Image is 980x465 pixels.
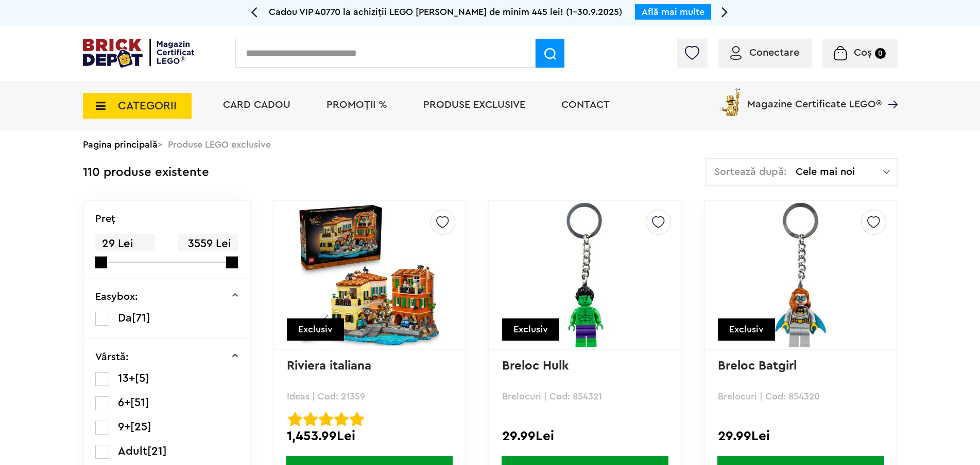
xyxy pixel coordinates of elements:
span: Coș [854,47,872,58]
span: [5] [135,373,149,384]
a: Riviera italiana [287,360,371,372]
span: [21] [147,445,167,457]
div: Exclusiv [287,318,344,341]
a: Pagina principală [83,140,158,149]
span: Cele mai noi [796,167,883,177]
p: Brelocuri | Cod: 854320 [718,392,883,401]
span: Magazine Certificate LEGO® [747,86,882,109]
p: Preţ [95,214,115,224]
img: Evaluare cu stele [288,412,302,426]
a: Breloc Hulk [502,360,569,372]
span: 9+ [118,421,130,432]
span: [25] [130,421,151,432]
p: Ideas | Cod: 21359 [287,392,452,401]
div: > Produse LEGO exclusive [83,131,898,158]
p: Vârstă: [95,352,129,362]
a: Conectare [730,47,799,58]
img: Breloc Hulk [544,203,626,347]
span: Cadou VIP 40770 la achiziții LEGO [PERSON_NAME] de minim 445 lei! (1-30.9.2025) [269,7,622,17]
a: Card Cadou [223,100,290,110]
span: 3559 Lei [178,234,238,254]
div: 1,453.99Lei [287,429,452,443]
span: 13+ [118,373,135,384]
img: Evaluare cu stele [350,412,364,426]
img: Riviera italiana [297,203,441,347]
span: Adult [118,445,147,457]
img: Evaluare cu stele [334,412,349,426]
img: Evaluare cu stele [319,412,333,426]
a: Află mai multe [642,7,704,17]
div: Exclusiv [718,318,775,341]
span: Sortează după: [714,167,787,177]
a: Produse exclusive [423,100,525,110]
span: CATEGORII [118,100,177,111]
span: 6+ [118,397,130,408]
div: 29.99Lei [718,429,883,443]
img: Evaluare cu stele [303,412,318,426]
div: 110 produse existente [83,158,209,187]
div: Exclusiv [502,318,559,341]
img: Breloc Batgirl [745,203,856,347]
small: 0 [875,48,886,59]
span: [71] [132,312,150,324]
a: Contact [561,100,610,110]
p: Easybox: [95,292,138,302]
a: Breloc Batgirl [718,360,797,372]
span: 29 Lei [95,234,155,254]
span: [51] [130,397,149,408]
a: PROMOȚII % [326,100,387,110]
span: Da [118,312,132,324]
div: 29.99Lei [502,429,667,443]
a: Magazine Certificate LEGO® [882,86,898,96]
p: Brelocuri | Cod: 854321 [502,392,667,401]
span: Conectare [749,47,799,58]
